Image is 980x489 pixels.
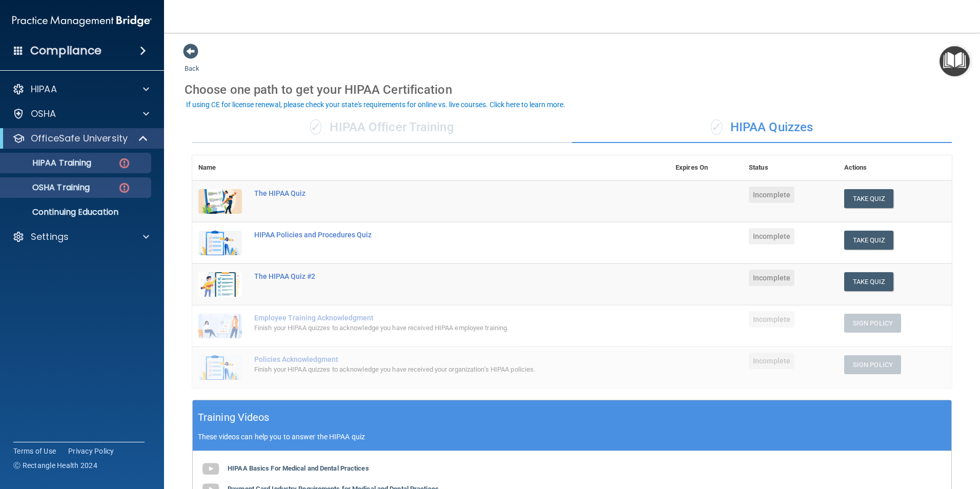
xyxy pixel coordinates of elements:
p: OSHA [31,108,56,120]
button: Take Quiz [844,231,893,250]
img: PMB logo [12,11,152,31]
img: danger-circle.6113f641.png [118,181,131,194]
img: danger-circle.6113f641.png [118,157,131,170]
span: ✓ [310,119,321,135]
p: These videos can help you to answer the HIPAA quiz [198,433,946,441]
p: HIPAA Training [7,158,91,168]
span: Incomplete [749,187,794,203]
b: HIPAA Basics For Medical and Dental Practices [228,464,369,472]
div: Finish your HIPAA quizzes to acknowledge you have received HIPAA employee training. [254,322,618,334]
th: Expires On [669,155,743,180]
div: Policies Acknowledgment [254,355,618,363]
p: HIPAA [31,83,57,95]
div: The HIPAA Quiz #2 [254,272,618,280]
a: Terms of Use [13,446,56,456]
p: OfficeSafe University [31,132,128,145]
a: Back [185,52,199,72]
h4: Compliance [30,44,101,58]
a: Privacy Policy [68,446,114,456]
th: Status [743,155,838,180]
div: The HIPAA Quiz [254,189,618,197]
p: Continuing Education [7,207,147,217]
a: OfficeSafe University [12,132,149,145]
button: Open Resource Center [940,46,970,76]
div: Employee Training Acknowledgment [254,314,618,322]
span: Ⓒ Rectangle Health 2024 [13,460,97,471]
h5: Training Videos [198,409,270,426]
div: If using CE for license renewal, please check your state's requirements for online vs. live cours... [186,101,565,108]
img: gray_youtube_icon.38fcd6cc.png [200,459,221,479]
span: Incomplete [749,228,794,244]
a: Settings [12,231,149,243]
th: Actions [838,155,952,180]
div: Finish your HIPAA quizzes to acknowledge you have received your organization’s HIPAA policies. [254,363,618,376]
button: Take Quiz [844,272,893,291]
span: Incomplete [749,353,794,369]
th: Name [192,155,248,180]
button: Take Quiz [844,189,893,208]
a: HIPAA [12,83,149,95]
p: OSHA Training [7,182,90,193]
div: Choose one path to get your HIPAA Certification [185,75,959,105]
span: Incomplete [749,270,794,286]
div: HIPAA Quizzes [572,112,952,143]
button: Sign Policy [844,314,901,333]
div: HIPAA Officer Training [192,112,572,143]
span: Incomplete [749,311,794,328]
span: ✓ [711,119,722,135]
a: OSHA [12,108,149,120]
div: HIPAA Policies and Procedures Quiz [254,231,618,239]
p: Settings [31,231,69,243]
button: If using CE for license renewal, please check your state's requirements for online vs. live cours... [185,99,567,110]
button: Sign Policy [844,355,901,374]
